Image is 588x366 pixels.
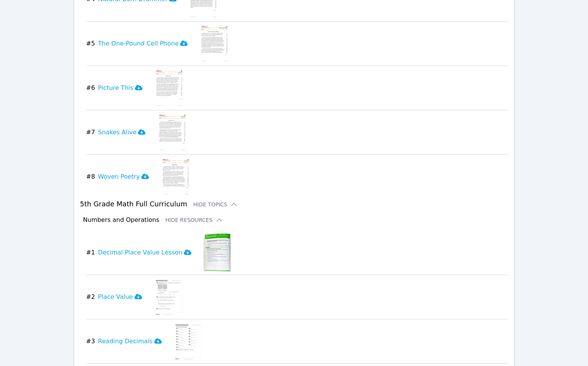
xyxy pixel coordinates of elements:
[161,158,190,196] img: Woven Poetry
[86,113,152,151] button: #7Snakes Alive
[98,337,162,346] h3: Reading Decimals
[86,234,198,272] button: #1Decimal Place Value Lesson
[98,83,142,93] h3: Picture This
[154,278,183,316] img: Place Value
[98,128,145,137] h3: Snakes Alive
[98,172,149,181] h3: Woven Poetry
[200,25,229,63] img: The One-Pound Cell Phone
[86,83,95,93] span: # 6
[165,216,223,224] button: Hide Resources
[86,25,194,63] button: #5The One-Pound Cell Phone
[86,39,95,48] span: # 5
[86,248,95,257] span: # 1
[174,322,203,360] img: Reading Decimals
[86,172,95,181] span: # 8
[86,278,148,316] button: #2Place Value
[86,128,95,137] span: # 7
[98,39,188,48] h3: The One-Pound Cell Phone
[204,234,231,272] img: Decimal Place Value Lesson
[86,322,168,360] button: #3Reading Decimals
[193,201,238,208] button: Hide Topics
[155,69,184,107] img: Picture This
[83,215,160,225] h3: Numbers and Operations
[86,158,155,196] button: #8Woven Poetry
[98,292,142,302] h3: Place Value
[86,337,95,346] span: # 3
[158,113,187,151] img: Snakes Alive
[80,199,508,209] h3: 5th Grade Math Full Curriculum
[98,248,191,257] h3: Decimal Place Value Lesson
[86,292,95,302] span: # 2
[86,69,149,107] button: #6Picture This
